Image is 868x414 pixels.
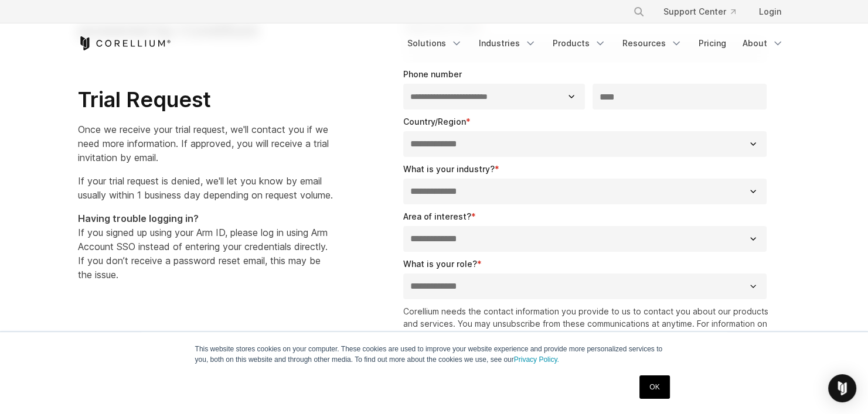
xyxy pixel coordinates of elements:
[403,305,772,354] p: Corellium needs the contact information you provide to us to contact you about our products and s...
[400,33,469,54] a: Solutions
[736,33,791,54] a: About
[195,344,673,365] p: This website stores cookies on your computer. These cookies are used to improve your website expe...
[78,175,333,201] span: If your trial request is denied, we'll let you know by email usually within 1 business day depend...
[628,1,649,22] button: Search
[514,355,559,364] a: Privacy Policy.
[78,36,171,50] a: Corellium Home
[403,69,462,79] span: Phone number
[400,33,791,54] div: Navigation Menu
[828,374,856,402] div: Open Intercom Messenger
[403,117,466,126] span: Country/Region
[78,87,333,113] h2: Trial Request
[615,33,689,54] a: Resources
[78,213,199,224] strong: Having trouble logging in?
[546,33,613,54] a: Products
[403,211,471,221] span: Area of interest?
[78,124,329,163] span: Once we receive your trial request, we'll contact you if we need more information. If approved, y...
[654,1,745,22] a: Support Center
[403,164,495,174] span: What is your industry?
[403,259,477,269] span: What is your role?
[750,1,791,22] a: Login
[472,33,543,54] a: Industries
[619,1,791,22] div: Navigation Menu
[78,213,328,280] span: If you signed up using your Arm ID, please log in using Arm Account SSO instead of entering your ...
[692,33,733,54] a: Pricing
[639,375,669,399] a: OK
